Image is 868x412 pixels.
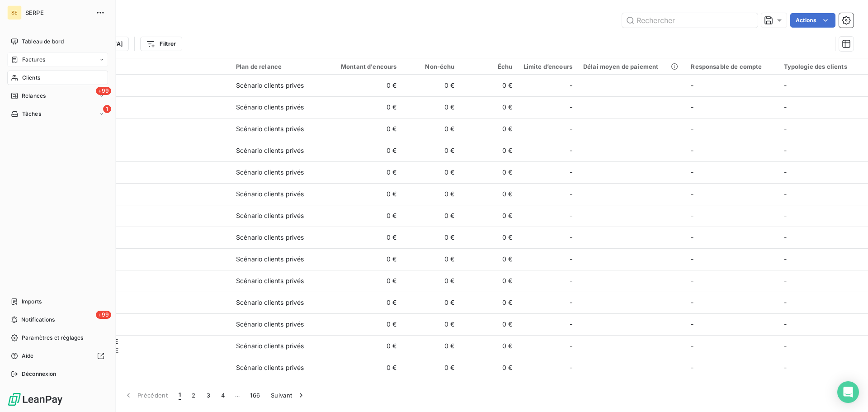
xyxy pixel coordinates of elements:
[466,63,513,70] div: Échu
[325,313,402,335] td: 0 €
[236,211,304,220] div: Scénario clients privés
[784,255,787,263] span: -
[201,386,216,405] button: 3
[570,124,572,133] span: -
[570,103,572,112] span: -
[22,38,64,46] span: Tableau de bord
[236,320,304,329] div: Scénario clients privés
[402,292,460,313] td: 0 €
[179,391,181,400] span: 1
[62,85,225,95] span: 0AB2JIMMOBILI
[265,386,311,405] button: Suivant
[325,248,402,270] td: 0 €
[583,63,680,70] div: Délai moyen de paiement
[25,9,90,16] span: SERPE
[784,168,787,176] span: -
[402,335,460,357] td: 0 €
[173,386,186,405] button: 1
[236,189,304,199] div: Scénario clients privés
[784,212,787,219] span: -
[460,313,518,335] td: 0 €
[236,168,304,177] div: Scénario clients privés
[460,118,518,140] td: 0 €
[784,277,787,284] span: -
[236,276,304,285] div: Scénario clients privés
[402,313,460,335] td: 0 €
[784,320,787,328] span: -
[21,316,55,324] span: Notifications
[691,320,693,328] span: -
[460,335,518,357] td: 0 €
[784,63,858,70] div: Typologie des clients
[62,237,225,246] span: 0ADVENIS
[7,349,108,363] a: Aide
[62,172,225,181] span: 0ACHILLECOTEL
[62,151,225,160] span: 0ACGPCACI
[570,233,572,242] span: -
[524,63,572,70] div: Limite d’encours
[330,63,397,70] div: Montant d'encours
[236,146,304,155] div: Scénario clients privés
[22,110,41,118] span: Tâches
[784,342,787,350] span: -
[236,363,304,372] div: Scénario clients privés
[691,168,693,176] span: -
[784,147,787,154] span: -
[460,75,518,96] td: 0 €
[460,270,518,292] td: 0 €
[62,129,225,138] span: 0ACAJOUSDC
[245,386,265,405] button: 166
[402,357,460,379] td: 0 €
[325,292,402,313] td: 0 €
[325,335,402,357] td: 0 €
[236,124,304,133] div: Scénario clients privés
[691,212,693,219] span: -
[784,190,787,198] span: -
[622,13,758,28] input: Rechercher
[784,364,787,371] span: -
[236,233,304,242] div: Scénario clients privés
[22,92,46,100] span: Relances
[325,118,402,140] td: 0 €
[460,248,518,270] td: 0 €
[691,125,693,133] span: -
[784,81,787,89] span: -
[790,13,835,28] button: Actions
[325,75,402,96] td: 0 €
[570,341,572,350] span: -
[62,216,225,225] span: 0ADOMA
[570,298,572,307] span: -
[325,161,402,183] td: 0 €
[62,281,225,290] span: 0AGAPEIVIGNAL
[22,74,40,82] span: Clients
[570,255,572,264] span: -
[325,205,402,227] td: 0 €
[460,357,518,379] td: 0 €
[325,183,402,205] td: 0 €
[460,183,518,205] td: 0 €
[230,388,245,403] span: …
[96,311,111,319] span: +99
[96,87,111,95] span: +99
[402,118,460,140] td: 0 €
[236,81,304,90] div: Scénario clients privés
[22,56,45,64] span: Factures
[62,259,225,268] span: 0AFPA
[325,227,402,248] td: 0 €
[691,63,773,70] div: Responsable de compte
[325,140,402,161] td: 0 €
[216,386,230,405] button: 4
[402,140,460,161] td: 0 €
[691,147,693,154] span: -
[22,352,34,360] span: Aide
[118,386,173,405] button: Précédent
[62,303,225,312] span: 0AGATESPL
[236,63,319,70] div: Plan de relance
[570,276,572,285] span: -
[691,81,693,89] span: -
[691,364,693,371] span: -
[62,346,225,355] span: 0AGENCEDUSOLE
[22,298,42,306] span: Imports
[62,324,225,333] span: 0AGDE
[570,189,572,199] span: -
